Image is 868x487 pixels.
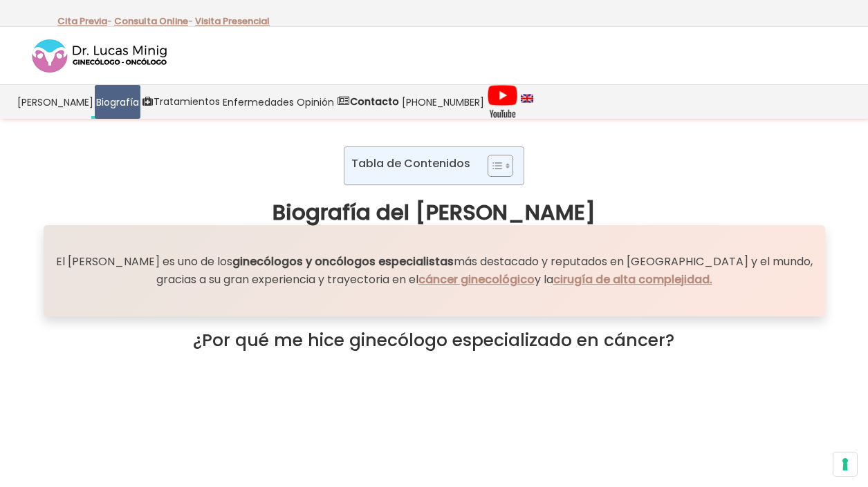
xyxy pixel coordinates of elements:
[57,15,107,28] a: Cita Previa
[54,253,815,289] p: El [PERSON_NAME] es uno de los más destacado y reputados en [GEOGRAPHIC_DATA] y el mundo, gracias...
[114,12,193,30] p: -
[96,94,139,110] span: Biografía
[195,15,270,28] a: Visita Presencial
[184,330,684,351] h2: ¿Por qué me hice ginecólogo especializado en cáncer?
[232,254,454,269] strong: ginecólogos y oncólogos especialistas
[487,84,518,119] img: Videos Youtube Ginecología
[400,85,486,119] a: [PHONE_NUMBER]
[295,85,335,119] a: Opinión
[486,85,519,119] a: Videos Youtube Ginecología
[418,271,535,287] a: cáncer ginecológico
[57,12,112,30] p: -
[223,94,294,110] span: Enfermedades
[519,85,535,119] a: language english
[16,85,95,119] a: [PERSON_NAME]
[154,94,220,110] span: Tratamientos
[335,85,400,119] a: Contacto
[17,94,93,110] span: [PERSON_NAME]
[297,94,334,110] span: Opinión
[351,155,470,171] p: Tabla de Contenidos
[114,15,188,28] a: Consulta Online
[553,271,712,287] a: cirugía de alta complejidad.
[477,154,510,178] a: Toggle Table of Content
[350,95,399,108] strong: Contacto
[521,94,533,102] img: language english
[833,452,857,476] button: Sus preferencias de consentimiento para tecnologías de seguimiento
[273,197,595,227] strong: Biografía del [PERSON_NAME]
[95,85,140,119] a: Biografía
[140,85,221,119] a: Tratamientos
[402,94,484,110] span: [PHONE_NUMBER]
[221,85,295,119] a: Enfermedades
